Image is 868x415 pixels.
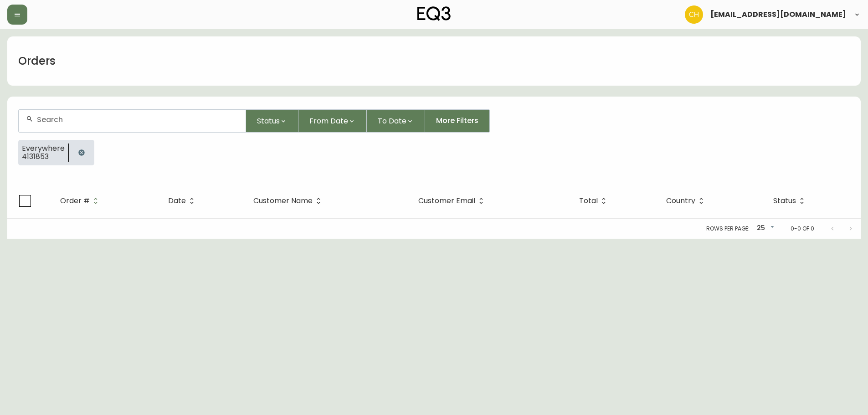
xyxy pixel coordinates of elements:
input: Search [37,115,238,124]
span: 4131853 [22,153,65,161]
p: Rows per page: [706,225,750,233]
span: Order # [60,197,102,205]
span: Customer Email [418,198,475,204]
span: Customer Name [253,197,324,205]
img: 6288462cea190ebb98a2c2f3c744dd7e [685,5,703,24]
button: More Filters [425,109,490,133]
span: Date [168,197,198,205]
span: Everywhere [22,144,65,153]
span: Total [579,197,610,205]
button: From Date [298,109,367,133]
span: From Date [309,115,348,127]
span: Customer Email [418,197,487,205]
span: Status [773,198,796,204]
span: Date [168,198,186,204]
span: Customer Name [253,198,313,204]
div: 25 [753,221,776,236]
span: To Date [378,115,406,127]
button: Status [246,109,298,133]
span: Country [666,197,707,205]
span: Total [579,198,598,204]
span: More Filters [436,116,478,126]
p: 0-0 of 0 [791,225,814,233]
span: Status [773,197,808,205]
span: Order # [60,198,90,204]
span: Country [666,198,695,204]
h1: Orders [18,53,56,69]
span: [EMAIL_ADDRESS][DOMAIN_NAME] [710,11,846,18]
img: logo [417,6,451,21]
span: Status [257,115,280,127]
button: To Date [367,109,425,133]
